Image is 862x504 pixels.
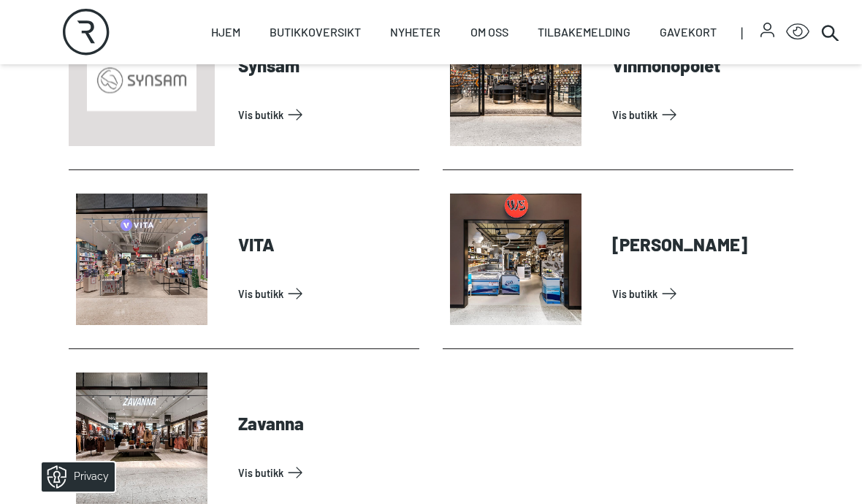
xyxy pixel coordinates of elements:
[238,103,413,126] a: Vis Butikk: Synsam
[238,461,413,484] a: Vis Butikk: Zavanna
[238,282,413,305] a: Vis Butikk: VITA
[786,20,809,44] button: Open Accessibility Menu
[15,457,134,497] iframe: Manage Preferences
[612,103,787,126] a: Vis Butikk: Vinmonopolet
[612,282,787,305] a: Vis Butikk: Wilsbeck Sjømat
